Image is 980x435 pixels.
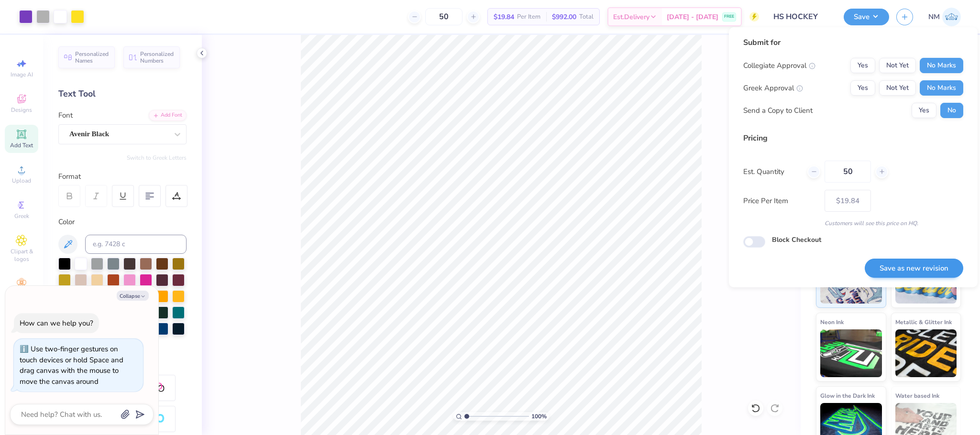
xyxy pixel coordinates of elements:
[58,87,187,100] div: Text Tool
[850,58,875,73] button: Yes
[895,317,952,327] span: Metallic & Glitter Ink
[820,317,844,327] span: Neon Ink
[12,177,31,185] span: Upload
[825,161,871,183] input: – –
[743,37,963,48] div: Submit for
[14,212,29,220] span: Greek
[920,58,963,73] button: No Marks
[127,154,187,162] button: Switch to Greek Letters
[494,12,514,22] span: $19.84
[5,248,38,263] span: Clipart & logos
[117,291,149,301] button: Collapse
[531,412,547,421] span: 100 %
[879,58,916,73] button: Not Yet
[928,11,940,22] span: NM
[11,71,33,78] span: Image AI
[920,80,963,96] button: No Marks
[552,12,576,22] span: $992.00
[517,12,540,22] span: Per Item
[743,105,813,116] div: Send a Copy to Client
[865,259,963,278] button: Save as new revision
[766,7,837,26] input: Untitled Design
[743,83,803,94] div: Greek Approval
[11,106,32,114] span: Designs
[58,110,73,121] label: Font
[879,80,916,96] button: Not Yet
[743,60,815,71] div: Collegiate Approval
[20,344,123,386] div: Use two-finger gestures on touch devices or hold Space and drag canvas with the mouse to move the...
[895,329,957,377] img: Metallic & Glitter Ink
[912,103,936,118] button: Yes
[149,110,187,121] div: Add Font
[940,103,963,118] button: No
[58,217,187,228] div: Color
[140,51,174,64] span: Personalized Numbers
[743,219,963,228] div: Customers will see this price on HQ.
[613,12,650,22] span: Est. Delivery
[85,235,187,254] input: e.g. 7428 c
[58,171,187,182] div: Format
[743,132,963,144] div: Pricing
[579,12,594,22] span: Total
[772,235,821,245] label: Block Checkout
[820,329,882,377] img: Neon Ink
[724,13,734,20] span: FREE
[743,166,800,177] label: Est. Quantity
[75,51,109,64] span: Personalized Names
[425,8,462,25] input: – –
[895,391,939,401] span: Water based Ink
[820,391,875,401] span: Glow in the Dark Ink
[844,9,889,25] button: Save
[10,141,33,149] span: Add Text
[20,318,93,328] div: How can we help you?
[850,80,875,96] button: Yes
[743,196,817,207] label: Price Per Item
[928,8,961,26] a: NM
[942,8,961,26] img: Naina Mehta
[667,12,718,22] span: [DATE] - [DATE]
